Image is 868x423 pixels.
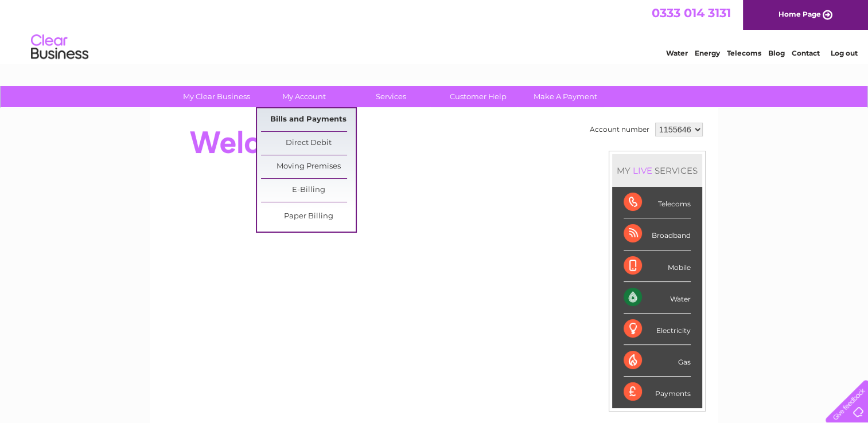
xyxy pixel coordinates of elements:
a: E-Billing [261,179,356,202]
a: Contact [792,49,820,57]
a: Customer Help [431,86,526,107]
div: Mobile [624,250,691,282]
div: MY SERVICES [612,154,702,187]
div: Clear Business is a trading name of Verastar Limited (registered in [GEOGRAPHIC_DATA] No. 3667643... [164,6,706,56]
a: Bills and Payments [261,108,356,131]
div: Gas [624,345,691,377]
a: Direct Debit [261,132,356,155]
a: Services [344,86,438,107]
a: My Account [256,86,351,107]
a: Blog [768,49,785,57]
a: Water [666,49,688,57]
a: Energy [695,49,720,57]
div: Electricity [624,314,691,345]
a: Paper Billing [261,205,356,228]
div: Broadband [624,218,691,250]
a: Moving Premises [261,155,356,178]
div: Telecoms [624,187,691,218]
div: Payments [624,377,691,408]
a: Telecoms [727,49,761,57]
a: 0333 014 3131 [652,6,731,20]
div: Water [624,282,691,314]
a: My Clear Business [169,86,264,107]
img: logo.png [30,30,89,65]
td: Account number [587,120,652,139]
a: Log out [830,49,857,57]
a: Make A Payment [518,86,613,107]
div: LIVE [630,165,655,176]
